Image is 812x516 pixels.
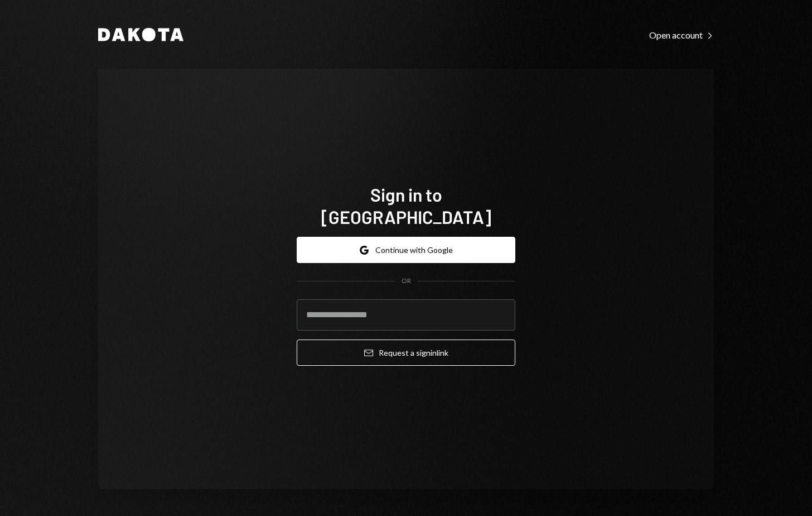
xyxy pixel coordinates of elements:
[649,30,714,41] div: Open account
[649,28,714,41] a: Open account
[297,340,515,366] button: Request a signinlink
[297,237,515,263] button: Continue with Google
[297,183,515,228] h1: Sign in to [GEOGRAPHIC_DATA]
[402,276,411,286] div: OR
